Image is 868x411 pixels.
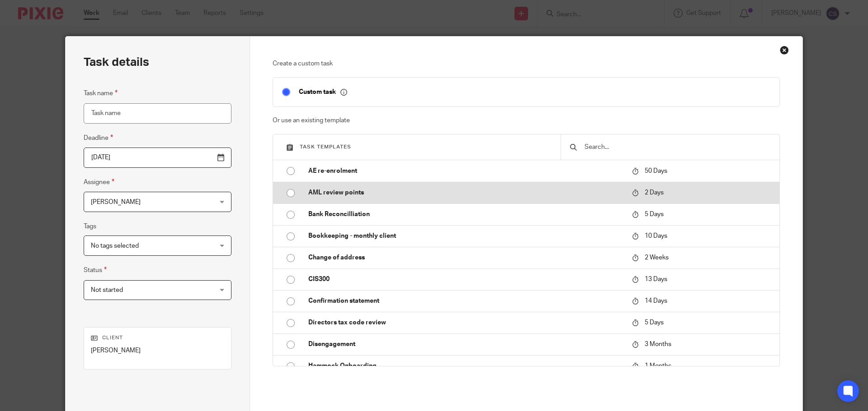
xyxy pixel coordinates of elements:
p: AML review points [308,188,623,197]
div: Close this dialog window [780,46,789,55]
span: 3 Months [645,341,671,347]
span: 2 Days [645,189,664,196]
p: Client [91,334,224,342]
span: 10 Days [645,233,667,239]
p: Confirmation statement [308,296,623,305]
p: Disengagement [308,340,623,349]
p: [PERSON_NAME] [91,346,224,355]
span: 50 Days [645,168,667,174]
p: Bookkeeping - monthly client [308,231,623,240]
span: Task templates [300,144,351,149]
span: 1 Months [645,363,671,369]
span: No tags selected [91,243,139,249]
p: Directors tax code review [308,318,623,327]
p: CIS300 [308,275,623,284]
label: Assignee [84,177,114,187]
span: Not started [91,287,123,293]
input: Task name [84,103,231,124]
span: [PERSON_NAME] [91,199,141,205]
p: Custom task [299,88,347,96]
span: 5 Days [645,319,664,326]
label: Status [84,265,107,275]
input: Search... [584,142,770,152]
label: Deadline [84,133,113,143]
p: AE re-enrolment [308,166,623,175]
p: Change of address [308,253,623,262]
label: Task name [84,88,118,98]
span: 5 Days [645,211,664,217]
p: Bank Reconcilliation [308,210,623,219]
p: Create a custom task [273,59,780,68]
h2: Task details [84,55,149,70]
span: 2 Weeks [645,254,669,261]
p: Or use an existing template [273,116,780,125]
span: 13 Days [645,276,667,282]
span: 14 Days [645,298,667,304]
label: Tags [84,222,96,231]
p: Hammock Onboarding [308,361,623,370]
input: Pick a date [84,148,231,168]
